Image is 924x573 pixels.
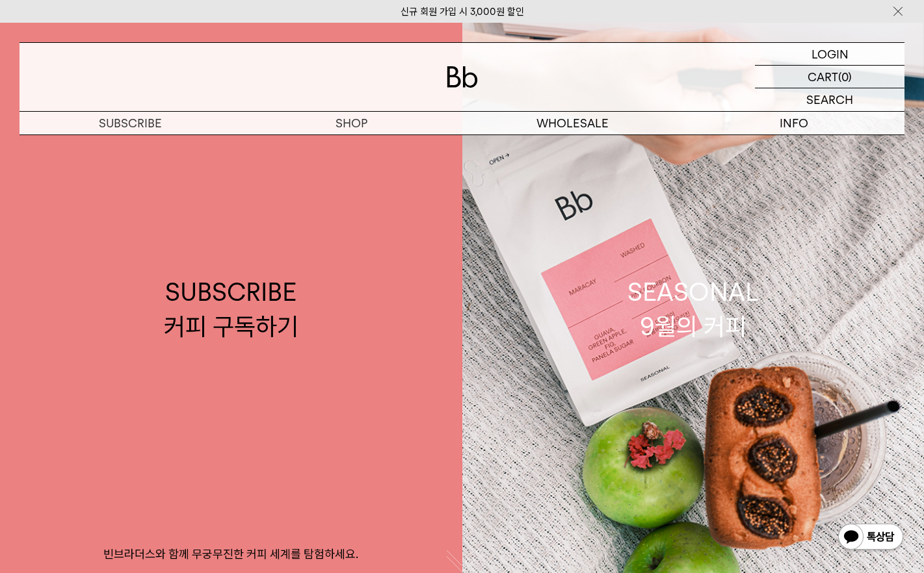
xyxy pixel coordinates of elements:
p: (0) [838,66,852,88]
a: CART (0) [755,66,904,88]
a: LOGIN [755,43,904,66]
a: SHOP [241,112,462,134]
div: SEASONAL 9월의 커피 [627,275,759,344]
a: 신규 회원 가입 시 3,000원 할인 [401,6,524,18]
img: 로고 [447,66,478,88]
p: SEARCH [806,88,853,111]
img: 카카오톡 채널 1:1 채팅 버튼 [837,522,904,554]
p: WHOLESALE [462,112,683,134]
p: CART [808,66,838,88]
p: INFO [683,112,904,134]
div: SUBSCRIBE 커피 구독하기 [164,275,298,344]
p: LOGIN [812,43,849,65]
a: SUBSCRIBE [20,112,241,134]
